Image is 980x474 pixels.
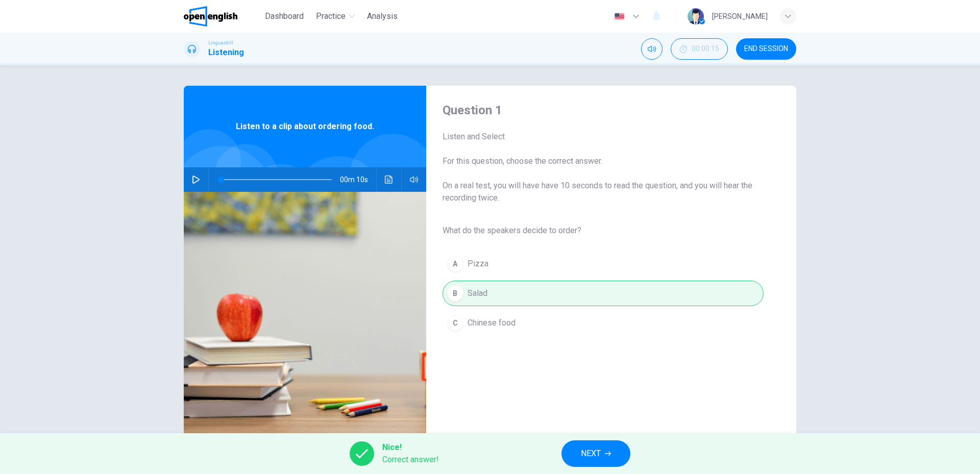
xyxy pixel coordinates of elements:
img: OpenEnglish logo [184,6,237,27]
div: [PERSON_NAME] [712,10,768,22]
span: Listen and Select [443,131,764,143]
div: Mute [641,38,663,60]
span: Analysis [367,10,398,22]
span: For this question, choose the correct answer. [443,155,764,167]
button: Dashboard [261,7,308,26]
button: Analysis [363,7,402,26]
span: 00m 10s [340,167,376,192]
span: Correct answer! [382,454,439,466]
div: Hide [671,38,728,60]
button: NEXT [561,440,630,467]
button: 00:00:15 [671,38,728,60]
span: On a real test, you will have have 10 seconds to read the question, and you will hear the recordi... [443,180,764,204]
span: Dashboard [265,10,304,22]
span: Nice! [382,441,439,454]
a: OpenEnglish logo [184,6,261,27]
img: Profile picture [688,8,704,24]
h1: Listening [208,46,244,59]
span: Linguaskill [208,39,233,46]
button: END SESSION [736,38,796,60]
img: Listen to a clip about ordering food. [184,192,426,440]
span: 00:00:15 [692,45,719,53]
span: NEXT [581,446,601,461]
span: What do the speakers decide to order? [443,224,764,237]
img: en [613,13,626,20]
span: Practice [316,10,346,22]
h4: Question 1 [443,102,764,118]
button: Practice [312,7,359,26]
span: END SESSION [744,45,788,53]
span: Listen to a clip about ordering food. [236,120,374,133]
button: Click to see the audio transcription [381,167,397,192]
